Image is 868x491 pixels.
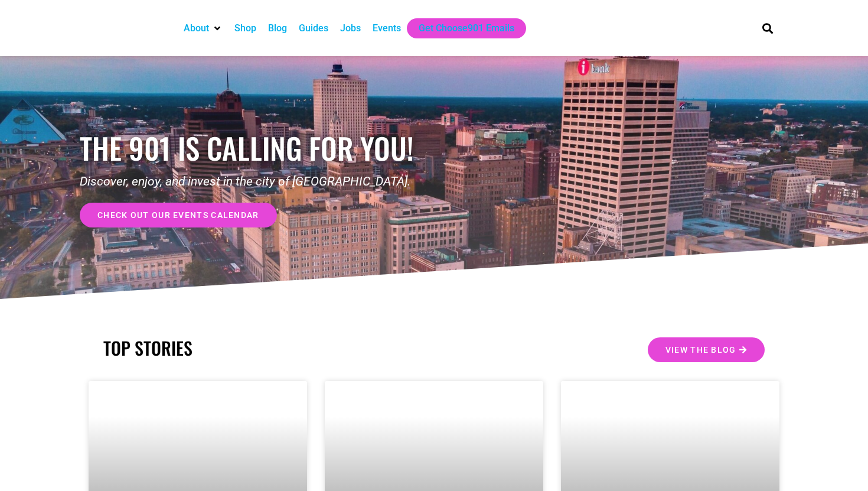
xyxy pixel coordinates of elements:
[184,21,209,35] a: About
[178,18,742,38] nav: Main nav
[419,21,514,35] a: Get Choose901 Emails
[758,18,778,38] div: Search
[648,337,765,362] a: View the Blog
[268,21,287,35] a: Blog
[80,203,277,227] a: check out our events calendar
[80,131,434,165] h1: the 901 is calling for you!
[665,346,736,354] span: View the Blog
[97,211,259,219] span: check out our events calendar
[103,337,428,359] h2: TOP STORIES
[234,21,256,35] a: Shop
[299,21,328,35] a: Guides
[373,21,401,35] a: Events
[340,21,361,35] a: Jobs
[80,173,434,191] p: Discover, enjoy, and invest in the city of [GEOGRAPHIC_DATA].
[178,18,229,38] div: About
